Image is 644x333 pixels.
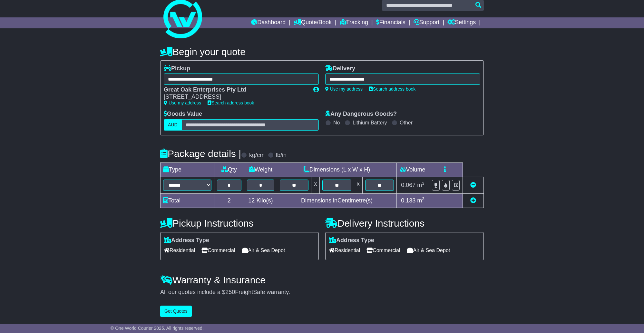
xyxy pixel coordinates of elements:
label: Pickup [164,65,190,72]
span: Air & Sea Depot [407,245,450,255]
td: Volume [396,162,429,177]
a: Remove this item [470,182,476,188]
span: Commercial [366,245,400,255]
td: Dimensions (L x W x H) [277,162,397,177]
h4: Pickup Instructions [160,218,319,229]
label: Address Type [329,237,374,244]
div: Great Oak Enterprises Pty Ltd [164,86,307,93]
h4: Warranty & Insurance [160,275,484,285]
td: Qty [214,162,244,177]
a: Use my address [325,86,363,92]
a: Quote/Book [294,17,332,28]
label: Other [400,120,413,126]
label: Address Type [164,237,209,244]
label: Delivery [325,65,355,72]
span: 12 [248,197,255,204]
a: Add new item [470,197,476,204]
span: Air & Sea Depot [242,245,285,255]
td: Total [161,193,214,208]
a: Search address book [369,86,415,92]
label: AUD [164,119,182,131]
span: 0.133 [401,197,415,204]
h4: Begin your quote [160,46,484,57]
a: Tracking [340,17,368,28]
a: Use my address [164,100,201,105]
span: 250 [225,289,235,295]
td: Kilo(s) [244,193,277,208]
td: x [311,177,320,193]
td: Weight [244,162,277,177]
a: Search address book [208,100,254,105]
div: All our quotes include a $ FreightSafe warranty. [160,289,484,296]
sup: 3 [422,196,424,201]
span: Residential [164,245,195,255]
button: Get Quotes [160,306,192,317]
label: Lithium Battery [353,120,387,126]
h4: Delivery Instructions [325,218,484,229]
label: No [333,120,340,126]
label: lb/in [276,152,287,159]
sup: 3 [422,181,424,186]
td: 2 [214,193,244,208]
td: x [354,177,362,193]
label: Any Dangerous Goods? [325,111,397,118]
label: kg/cm [249,152,265,159]
td: Dimensions in Centimetre(s) [277,193,397,208]
a: Financials [376,17,405,28]
td: Type [161,162,214,177]
span: Residential [329,245,360,255]
span: m [417,182,424,188]
label: Goods Value [164,111,202,118]
span: m [417,197,424,204]
a: Settings [447,17,476,28]
a: Support [414,17,440,28]
div: [STREET_ADDRESS] [164,93,307,101]
span: © One World Courier 2025. All rights reserved. [111,326,204,331]
span: 0.067 [401,182,415,188]
h4: Package details | [160,148,241,159]
a: Dashboard [251,17,286,28]
span: Commercial [201,245,235,255]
